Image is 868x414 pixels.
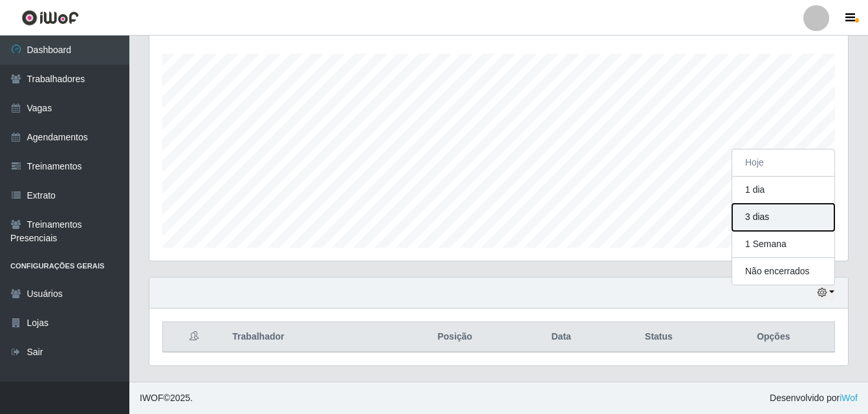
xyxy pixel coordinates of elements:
th: Opções [713,322,835,353]
button: 1 dia [732,177,834,204]
span: IWOF [140,393,164,403]
button: 3 dias [732,204,834,231]
a: iWof [840,393,858,403]
th: Posição [393,322,517,353]
button: 1 Semana [732,231,834,258]
img: CoreUI Logo [21,10,79,26]
th: Data [517,322,605,353]
th: Status [605,322,712,353]
th: Trabalhador [224,322,392,353]
button: Não encerrados [732,258,834,285]
span: © 2025 . [140,391,193,405]
button: Hoje [732,149,834,177]
span: Desenvolvido por [770,391,858,405]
